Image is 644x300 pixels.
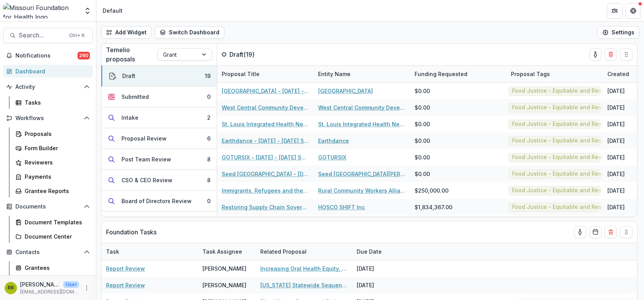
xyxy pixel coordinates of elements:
div: Grantee Reports [25,187,87,195]
div: Proposal Tags [506,66,603,82]
div: Entity Name [314,70,355,78]
span: $0.00 [415,137,430,145]
div: [DATE] [607,203,625,211]
div: [DATE] [607,87,625,95]
nav: breadcrumb [99,5,126,16]
button: Partners [607,3,622,19]
div: Proposal Title [217,70,264,78]
div: Proposal Tags [506,70,555,78]
div: Related Proposal [256,247,311,256]
div: Submitted [121,93,149,101]
span: $0.00 [415,87,430,95]
div: Board of Directors Review [121,197,192,205]
a: Immigrants, Refugees and the Food Chain Supply in [GEOGRAPHIC_DATA]. [222,186,309,195]
a: Grantee Reports [12,185,93,197]
div: Proposal Title [217,66,314,82]
button: Drag [620,48,632,61]
div: Task Assignee [198,247,247,256]
button: Calendar [589,226,602,238]
button: Board of Directors Review0 [101,191,217,212]
button: More [82,283,91,293]
div: [PERSON_NAME] [202,264,246,273]
div: Task Assignee [198,243,256,260]
a: Grantees [12,261,93,274]
a: St. Louis Integrated Health Network - [DATE] - [DATE] Seeding Equitable and Sustainable Food Systems [222,120,309,128]
a: St. Louis Integrated Health Network [318,120,405,128]
button: Delete card [605,48,617,61]
button: Open Documents [3,200,93,213]
p: Draft ( 19 ) [229,50,287,59]
div: Document Center [25,232,87,241]
a: Form Builder [12,142,93,154]
button: Notifications260 [3,49,93,62]
p: [EMAIL_ADDRESS][DOMAIN_NAME] [20,288,79,295]
span: Notifications [15,53,78,59]
p: User [63,281,79,288]
div: 6 [207,134,211,142]
p: Foundation Tasks [106,227,157,237]
button: Switch Dashboard [155,26,224,39]
img: Missouri Foundation for Health logo [3,3,79,19]
a: [GEOGRAPHIC_DATA] - [DATE] - [DATE] Seeding Equitable and Sustainable Food Systems [222,87,309,95]
a: Earthdance - [DATE] - [DATE] Seeding Equitable and Sustainable Food Systems [222,137,309,145]
p: [PERSON_NAME] [20,280,60,288]
span: Contacts [15,249,81,256]
span: 260 [78,52,90,59]
a: Reviewers [12,156,93,169]
div: Post Team Review [121,155,171,163]
a: Dashboard [3,65,93,78]
button: Open Activity [3,81,93,93]
button: CSO & CEO Review8 [101,170,217,191]
div: Funding Requested [410,70,472,78]
div: [DATE] [607,186,625,195]
div: Entity Name [314,66,410,82]
div: Due Date [352,243,410,260]
a: Seed [GEOGRAPHIC_DATA][PERSON_NAME] [318,170,405,178]
a: West Central Community Development Corporation [318,103,405,112]
div: Task [101,243,198,260]
span: Search... [19,32,64,39]
div: Tasks [25,98,87,107]
div: Ctrl + K [67,31,86,40]
a: [US_STATE] Statewide Sequential Intercept Model (SIM) Collaboration [260,281,347,289]
a: GOTURSIX [318,153,346,161]
div: Task [101,247,124,256]
a: [GEOGRAPHIC_DATA] [318,87,373,95]
span: Documents [15,203,81,210]
a: GOTURSIX - [DATE] - [DATE] Seeding Equitable and Sustainable Food Systems [222,153,309,161]
div: Related Proposal [256,243,352,260]
button: toggle-assigned-to-me [574,226,586,238]
div: Brandy Boyer [8,285,14,290]
div: [DATE] [607,170,625,178]
div: 0 [207,93,211,101]
span: $0.00 [415,153,430,161]
a: Rural Community Workers Alliance [318,186,405,195]
div: Created [603,70,634,78]
a: Payments [12,170,93,183]
button: Settings [597,26,639,39]
a: West Central Community Development Corporation - [DATE] - [DATE] Seeding Equitable and Sustainabl... [222,103,309,112]
a: Document Center [12,230,93,243]
div: Form Builder [25,144,87,152]
span: $250,000.00 [415,186,448,195]
button: Post Team Review8 [101,149,217,170]
button: Draft19 [101,66,217,86]
div: Grantees [25,264,87,272]
a: Document Templates [12,216,93,229]
a: HOSCO SHIFT Inc [318,203,365,211]
span: Activity [15,84,81,90]
button: Drag [620,226,632,238]
div: [DATE] [607,103,625,112]
div: Payments [25,173,87,181]
div: Reviewers [25,158,87,166]
button: Open entity switcher [82,3,93,19]
div: Document Templates [25,218,87,226]
span: $1,834,367.00 [415,203,452,211]
div: Funding Requested [410,66,506,82]
div: Proposal Review [121,134,167,142]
